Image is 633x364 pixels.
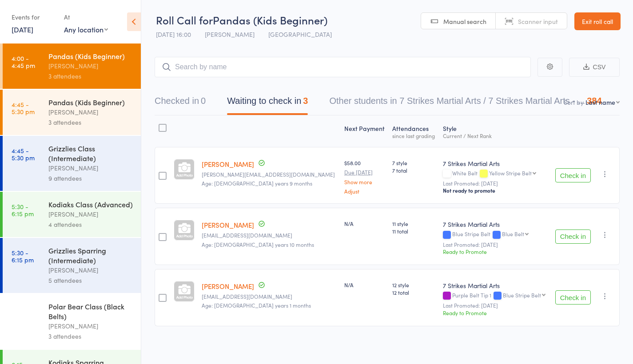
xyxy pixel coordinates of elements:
[202,281,254,291] a: [PERSON_NAME]
[48,173,133,183] div: 9 attendees
[156,30,191,39] span: [DATE] 16:00
[443,17,486,26] span: Manual search
[3,192,141,237] a: 5:30 -6:15 pmKodiaks Class (Advanced)[PERSON_NAME]4 attendees
[155,57,531,77] input: Search by name
[48,265,133,275] div: [PERSON_NAME]
[227,91,308,115] button: Waiting to check in3
[389,119,439,143] div: Atten­dances
[3,44,141,89] a: 4:00 -4:45 pmPandas (Kids Beginner)[PERSON_NAME]3 attendees
[156,12,213,27] span: Roll Call for
[155,91,206,115] button: Checked in0
[202,179,312,187] span: Age: [DEMOGRAPHIC_DATA] years 9 months
[518,17,558,26] span: Scanner input
[443,231,547,238] div: Blue Stripe Belt
[12,147,35,161] time: 4:45 - 5:30 pm
[443,159,547,168] div: 7 Strikes Martial Arts
[503,292,541,298] div: Blue Stripe Belt
[344,188,386,194] a: Adjust
[392,166,436,174] span: 7 total
[12,24,33,34] a: [DATE]
[48,51,133,61] div: Pandas (Kids Beginner)
[392,227,436,235] span: 11 total
[202,232,337,238] small: kantaj143@gmail.com
[48,71,133,81] div: 3 attendees
[443,170,547,178] div: White Belt
[48,331,133,341] div: 3 attendees
[443,180,547,186] small: Last Promoted: [DATE]
[48,143,133,163] div: Grizzlies Class (Intermediate)
[344,281,386,289] div: N/A
[12,249,34,263] time: 5:30 - 6:15 pm
[344,179,386,185] a: Show more
[3,238,141,293] a: 5:30 -6:15 pmGrizzlies Sparring (Intermediate)[PERSON_NAME]5 attendees
[555,229,591,244] button: Check in
[12,10,55,24] div: Events for
[268,30,332,39] span: [GEOGRAPHIC_DATA]
[48,209,133,219] div: [PERSON_NAME]
[344,220,386,227] div: N/A
[205,30,255,39] span: [PERSON_NAME]
[439,119,550,143] div: Style
[392,133,436,138] div: since last grading
[48,107,133,117] div: [PERSON_NAME]
[202,301,311,309] span: Age: [DEMOGRAPHIC_DATA] years 1 months
[569,58,620,77] button: CSV
[392,220,436,227] span: 11 style
[201,96,206,106] div: 0
[64,10,108,24] div: At
[64,24,108,34] div: Any location
[489,170,532,176] div: Yellow Stripe Belt
[12,101,35,115] time: 4:45 - 5:30 pm
[12,203,34,217] time: 5:30 - 6:15 pm
[443,241,547,248] small: Last Promoted: [DATE]
[48,61,133,71] div: [PERSON_NAME]
[48,163,133,173] div: [PERSON_NAME]
[48,301,133,321] div: Polar Bear Class (Black Belts)
[202,241,314,248] span: Age: [DEMOGRAPHIC_DATA] years 10 months
[392,159,436,166] span: 7 style
[3,294,141,349] a: 6:15 -7:00 pmPolar Bear Class (Black Belts)[PERSON_NAME]3 attendees
[3,90,141,135] a: 4:45 -5:30 pmPandas (Kids Beginner)[PERSON_NAME]3 attendees
[329,91,601,115] button: Other students in 7 Strikes Martial Arts / 7 Strikes Martial Arts - ...384
[3,136,141,191] a: 4:45 -5:30 pmGrizzlies Class (Intermediate)[PERSON_NAME]9 attendees
[202,293,337,300] small: nilu_hottie@yahoo.com
[202,159,254,169] a: [PERSON_NAME]
[48,321,133,331] div: [PERSON_NAME]
[344,169,386,175] small: Due [DATE]
[564,98,584,107] label: Sort by
[202,171,337,178] small: kalaivanan.k20@gmail.com
[341,119,389,143] div: Next Payment
[213,12,327,27] span: Pandas (Kids Beginner)
[48,219,133,229] div: 4 attendees
[303,96,308,106] div: 3
[48,199,133,209] div: Kodiaks Class (Advanced)
[443,248,547,255] div: Ready to Promote
[555,290,591,305] button: Check in
[48,117,133,127] div: 3 attendees
[443,292,547,300] div: Purple Belt Tip 1
[443,302,547,309] small: Last Promoted: [DATE]
[344,159,386,194] div: $58.00
[587,96,601,106] div: 384
[585,98,615,107] div: Last name
[502,231,524,237] div: Blue Belt
[12,305,35,319] time: 6:15 - 7:00 pm
[443,133,547,138] div: Current / Next Rank
[443,281,547,290] div: 7 Strikes Martial Arts
[443,220,547,229] div: 7 Strikes Martial Arts
[443,309,547,317] div: Ready to Promote
[202,220,254,229] a: [PERSON_NAME]
[555,168,591,182] button: Check in
[48,97,133,107] div: Pandas (Kids Beginner)
[392,281,436,289] span: 12 style
[574,12,621,30] a: Exit roll call
[48,275,133,285] div: 5 attendees
[392,289,436,296] span: 12 total
[48,245,133,265] div: Grizzlies Sparring (Intermediate)
[443,187,547,194] div: Not ready to promote
[12,55,35,69] time: 4:00 - 4:45 pm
